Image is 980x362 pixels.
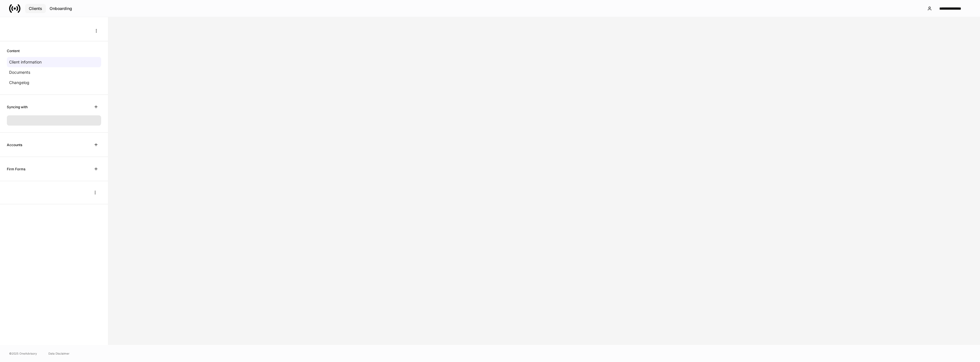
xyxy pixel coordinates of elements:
div: Onboarding [50,7,72,11]
h6: Syncing with [7,104,28,110]
p: Client information [9,59,42,65]
h6: Firm Forms [7,166,25,172]
h6: Accounts [7,142,22,148]
a: Documents [7,67,101,77]
button: Onboarding [46,4,76,13]
a: Client information [7,57,101,67]
a: Data Disclaimer [48,351,70,356]
span: © 2025 OneAdvisory [9,351,37,356]
p: Documents [9,69,30,75]
h6: Content [7,48,20,54]
button: Clients [25,4,46,13]
p: Changelog [9,80,29,85]
a: Changelog [7,77,101,88]
div: Clients [29,7,42,11]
